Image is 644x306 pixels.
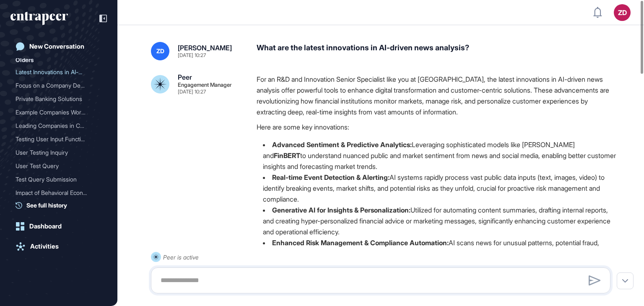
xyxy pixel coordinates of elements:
div: Example Companies Working on Agentic AI [16,106,102,119]
div: Leading Companies in Chat... [16,119,95,132]
div: Dashboard [29,223,62,230]
div: Impact of Behavioral Econ... [16,186,95,200]
button: ZD [614,4,631,21]
li: Leveraging sophisticated models like [PERSON_NAME] and to understand nuanced public and market se... [257,139,617,172]
div: Latest Innovations in AI-Driven News Analysis [16,65,102,79]
div: Engagement Manager [178,82,232,88]
div: Focus on a Company Developing HR Survey Tools [16,79,102,92]
strong: Advanced Sentiment & Predictive Analytics: [272,140,412,149]
div: What are the latest innovations in AI-driven news analysis? [257,42,617,60]
strong: FinBERT [274,151,300,160]
a: Dashboard [10,218,107,235]
div: [DATE] 10:27 [178,89,206,94]
div: Leading Companies in Chatbot Technology [16,119,102,132]
strong: Real-time Event Detection & Alerting: [272,173,390,182]
div: New Conversation [29,43,84,50]
div: Peer is active [163,252,199,262]
div: [DATE] 10:27 [178,53,206,58]
div: Testing User Input Functi... [16,132,95,146]
div: [PERSON_NAME] [178,44,232,51]
div: entrapeer-logo [10,12,68,25]
div: Testing User Input Functionality [16,132,102,146]
p: For an R&D and Innovation Senior Specialist like you at [GEOGRAPHIC_DATA], the latest innovations... [257,74,617,117]
div: Test Query Submission [16,173,95,186]
div: User Test Query [16,159,95,173]
a: See full history [16,201,107,210]
p: Here are some key innovations: [257,122,617,132]
div: Olders [16,55,34,65]
span: See full history [26,201,67,210]
div: User Test Query [16,159,102,173]
div: User Testing Inquiry [16,146,102,159]
div: Focus on a Company Develo... [16,79,95,92]
a: New Conversation [10,38,107,55]
div: Private Banking Solutions [16,92,95,106]
li: AI systems rapidly process vast public data inputs (text, images, video) to identify breaking eve... [257,172,617,205]
div: Impact of Behavioral Economics on Digital Banking Practices [16,186,102,200]
li: Utilized for automating content summaries, drafting internal reports, and creating hyper-personal... [257,205,617,237]
strong: Enhanced Risk Management & Compliance Automation: [272,239,449,247]
div: User Testing Inquiry [16,146,95,159]
div: Peer [178,74,192,80]
div: Example Companies Working... [16,106,95,119]
span: ZD [156,48,164,54]
a: Activities [10,238,107,255]
div: Activities [30,243,59,250]
div: Test Query Submission [16,173,102,186]
div: Latest Innovations in AI-... [16,65,95,79]
li: AI scans news for unusual patterns, potential fraud, regulatory changes, and market volatility, b... [257,237,617,259]
div: Private Banking Solutions [16,92,102,106]
strong: Generative AI for Insights & Personalization: [272,206,410,214]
